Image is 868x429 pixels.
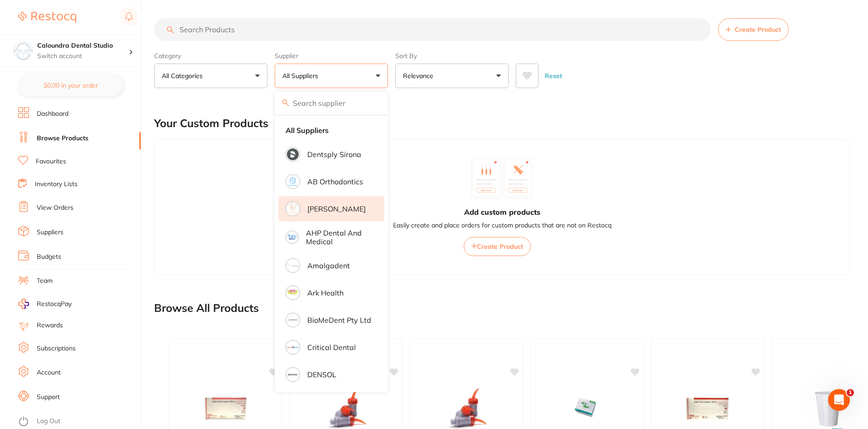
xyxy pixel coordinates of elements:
[307,289,344,297] p: Ark Health
[403,71,437,80] p: Relevance
[37,203,73,212] a: View Orders
[18,7,76,28] a: Restocq Logo
[275,92,388,114] input: Search supplier
[464,207,540,217] h3: Add custom products
[307,261,350,270] p: Amalgadent
[37,228,63,237] a: Suppliers
[37,52,129,61] p: Switch account
[37,134,88,143] a: Browse Products
[847,389,854,396] span: 1
[37,41,129,50] h4: Caloundra Dental Studio
[154,117,268,130] h2: Your Custom Products
[162,71,206,80] p: All Categories
[393,221,611,230] p: Easily create and place orders for custom products that are not on Restocq
[286,126,329,134] strong: All Suppliers
[37,109,68,118] a: Dashboard
[154,64,267,88] button: All Categories
[307,150,361,158] p: Dentsply Sirona
[735,26,781,33] span: Create Product
[542,64,565,88] button: Reset
[18,414,138,429] button: Log Out
[37,321,63,330] a: Rewards
[287,176,299,187] img: AB Orthodontics
[395,52,509,60] label: Sort By
[37,276,53,286] a: Team
[37,417,60,426] a: Log Out
[307,370,336,379] p: DENSOL
[287,148,299,160] img: Dentsply Sirona
[275,64,388,88] button: All Suppliers
[828,389,850,411] iframe: Intercom live chat
[37,368,61,377] a: Account
[395,64,509,88] button: Relevance
[306,229,372,246] p: AHP Dental and Medical
[287,314,299,326] img: BioMeDent Pty Ltd
[18,299,72,309] a: RestocqPay
[307,343,356,351] p: Critical Dental
[464,237,531,256] button: Create Product
[278,121,384,140] li: Clear selection
[37,344,76,353] a: Subscriptions
[307,316,371,324] p: BioMeDent Pty Ltd
[287,232,297,242] img: AHP Dental and Medical
[287,341,299,353] img: Critical Dental
[37,252,61,261] a: Budgets
[18,299,29,309] img: RestocqPay
[18,12,76,23] img: Restocq Logo
[37,300,72,309] span: RestocqPay
[154,302,259,315] h2: Browse All Products
[287,287,299,299] img: Ark Health
[307,178,363,186] p: AB Orthodontics
[287,369,299,380] img: DENSOL
[154,18,711,41] input: Search Products
[36,157,66,166] a: Favourites
[37,393,60,402] a: Support
[477,242,523,251] span: Create Product
[718,18,789,41] button: Create Product
[282,71,322,80] p: All Suppliers
[154,52,267,60] label: Category
[18,74,123,96] button: $0.00 in your order
[287,203,299,215] img: Adam Dental
[307,205,366,213] p: [PERSON_NAME]
[503,158,533,198] img: custom_product_2
[287,260,299,271] img: Amalgadent
[35,180,78,189] a: Inventory Lists
[471,158,501,198] img: custom_product_1
[275,52,388,60] label: Supplier
[14,42,32,60] img: Caloundra Dental Studio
